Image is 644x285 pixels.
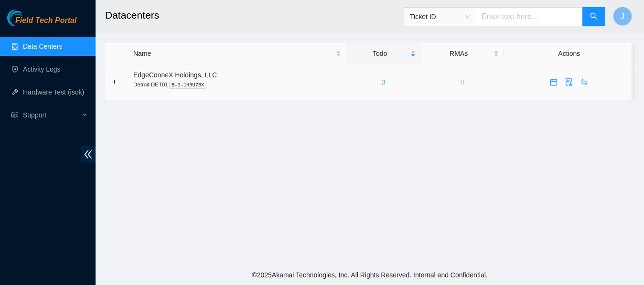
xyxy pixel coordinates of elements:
button: swap [577,74,592,90]
a: 0 [461,78,464,86]
a: calendar [546,78,561,86]
span: read [11,112,18,118]
button: J [613,7,632,26]
span: Field Tech Portal [15,16,76,25]
a: Data Centers [23,42,62,50]
input: Enter text here... [476,7,583,26]
span: double-left [81,146,96,163]
a: Activity Logs [23,65,61,73]
span: Support [23,106,79,125]
a: audit [561,78,577,86]
p: Detroit DET01 [133,80,341,89]
a: Akamai TechnologiesField Tech Portal [7,17,76,30]
th: Actions [504,43,634,64]
span: swap [577,78,591,86]
span: EdgeConneX Holdings, LLC [133,71,217,79]
span: search [590,12,598,21]
span: audit [562,78,576,86]
a: Hardware Test (isok) [23,88,84,96]
span: calendar [547,78,561,86]
span: Ticket ID [410,10,470,24]
img: Akamai Technologies [7,10,48,26]
kbd: B-3-1H8U7BX [169,81,207,89]
button: audit [561,74,577,90]
footer: © 2025 Akamai Technologies, Inc. All Rights Reserved. Internal and Confidential. [96,265,644,285]
a: 3 [382,78,386,86]
button: calendar [546,74,561,90]
button: Expand row [111,78,118,86]
span: J [621,11,624,22]
a: swap [577,78,592,86]
button: search [582,7,605,26]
